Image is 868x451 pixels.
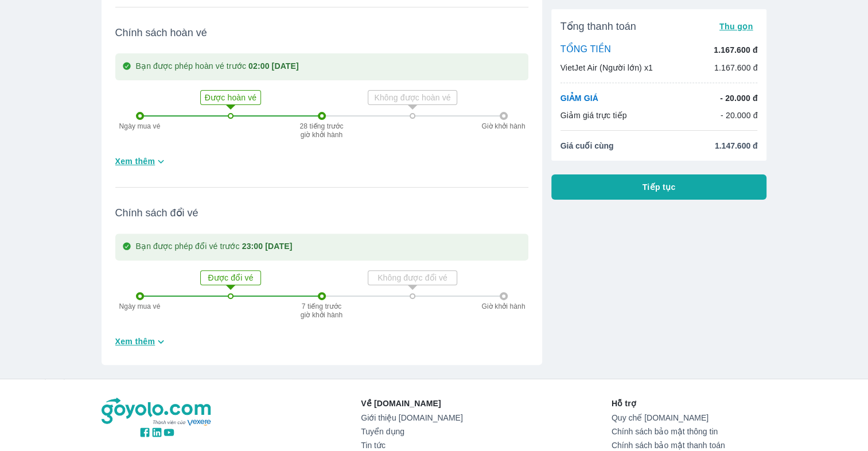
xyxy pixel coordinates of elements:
[361,441,462,450] a: Tin tức
[248,61,299,71] strong: 02:00 [DATE]
[720,92,757,104] p: - 20.000 đ
[560,140,614,151] span: Giá cuối cùng
[115,206,528,220] span: Chính sách đổi vé
[715,18,758,34] button: Thu gọn
[721,110,758,121] p: - 20.000 đ
[612,413,767,422] a: Quy chế [DOMAIN_NAME]
[299,302,345,318] p: 7 tiếng trước giờ khởi hành
[115,336,155,347] span: Xem thêm
[643,181,676,193] span: Tiếp tục
[369,272,456,283] p: Không được đổi vé
[361,427,462,436] a: Tuyển dụng
[560,62,653,73] p: VietJet Air (Người lớn) x1
[560,20,636,33] span: Tổng thanh toán
[299,122,345,138] p: 28 tiếng trước giờ khởi hành
[111,152,172,171] button: Xem thêm
[114,302,166,310] p: Ngày mua vé
[242,242,293,251] strong: 23:00 [DATE]
[102,398,213,426] img: logo
[202,272,259,283] p: Được đổi vé
[715,140,758,151] span: 1.147.600 đ
[560,44,611,56] p: TỔNG TIỀN
[136,240,293,254] p: Bạn được phép đổi vé trước
[612,427,767,436] a: Chính sách bảo mật thông tin
[560,92,598,104] p: GIẢM GIÁ
[136,60,299,73] p: Bạn được phép hoàn vé trước
[551,174,767,200] button: Tiếp tục
[714,44,757,56] p: 1.167.600 đ
[612,398,767,409] p: Hỗ trợ
[115,26,528,40] span: Chính sách hoàn vé
[361,413,462,422] a: Giới thiệu [DOMAIN_NAME]
[719,22,753,31] span: Thu gọn
[478,122,530,130] p: Giờ khởi hành
[714,62,758,73] p: 1.167.600 đ
[202,92,259,103] p: Được hoàn vé
[115,155,155,167] span: Xem thêm
[111,332,172,351] button: Xem thêm
[560,110,627,121] p: Giảm giá trực tiếp
[369,92,456,103] p: Không được hoàn vé
[612,441,767,450] a: Chính sách bảo mật thanh toán
[361,398,462,409] p: Về [DOMAIN_NAME]
[114,122,166,130] p: Ngày mua vé
[478,302,530,310] p: Giờ khởi hành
